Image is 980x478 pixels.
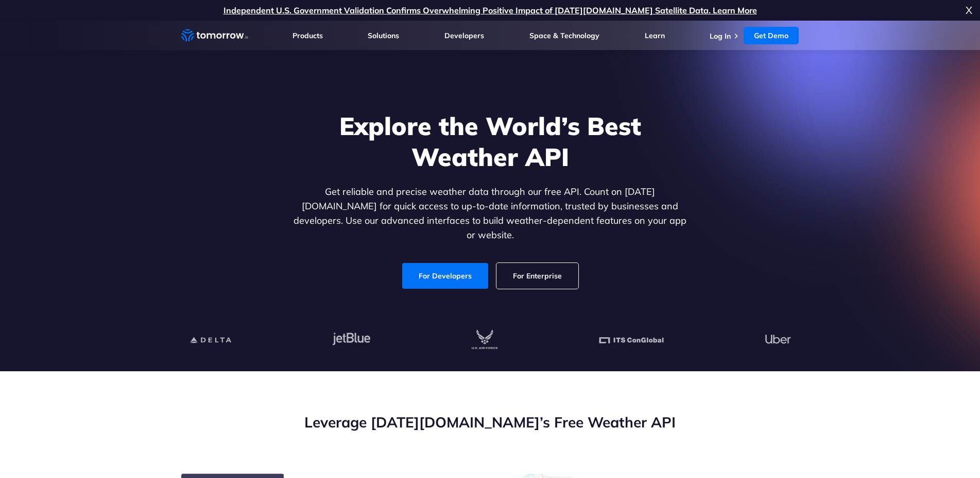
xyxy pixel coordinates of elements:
a: Independent U.S. Government Validation Confirms Overwhelming Positive Impact of [DATE][DOMAIN_NAM... [223,5,757,15]
a: Get Demo [744,27,799,44]
a: Products [293,31,323,40]
a: Solutions [368,31,399,40]
a: Learn [645,31,665,40]
p: Get reliable and precise weather data through our free API. Count on [DATE][DOMAIN_NAME] for quic... [291,185,689,242]
a: For Enterprise [496,263,578,289]
a: For Developers [402,263,488,289]
a: Home link [181,28,248,43]
h2: Leverage [DATE][DOMAIN_NAME]’s Free Weather API [181,413,799,432]
a: Space & Technology [529,31,599,40]
a: Developers [444,31,484,40]
h1: Explore the World’s Best Weather API [291,110,689,172]
a: Log In [710,31,731,41]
